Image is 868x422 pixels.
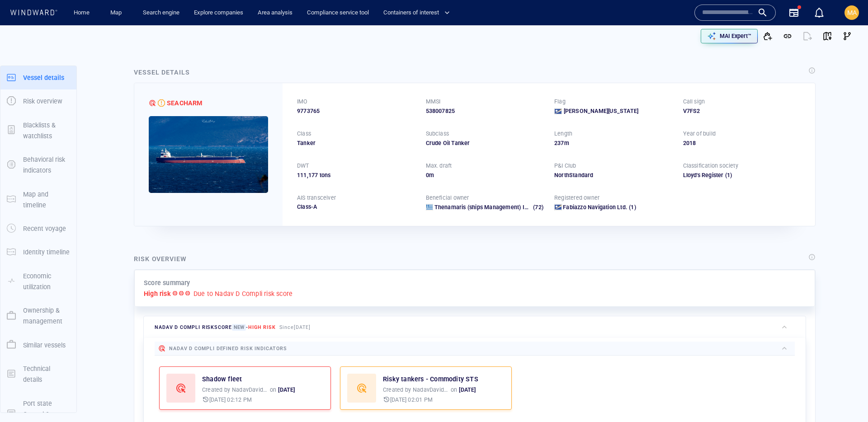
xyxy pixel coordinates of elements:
[413,386,449,394] p: NadavDavidson2
[426,172,429,178] span: 0
[0,195,76,203] a: Map and timeline
[532,203,543,211] span: (72)
[380,5,458,21] button: Containers of interest
[554,194,599,202] p: Registered owner
[169,346,287,352] span: Nadav D Compli defined risk indicators
[814,7,825,18] div: Notification center
[758,26,778,46] button: Add to vessel list
[843,4,861,22] button: MA
[297,171,415,179] div: 111,177 tons
[23,189,70,211] p: Map and timeline
[554,140,564,146] span: 237
[0,160,76,169] a: Behavioral risk indicators
[0,113,76,148] button: Blacklists & watchlists
[683,130,716,138] p: Year of build
[248,324,276,330] span: High risk
[0,97,76,105] a: Risk overview
[202,386,295,394] p: Created by on
[0,240,76,264] button: Identity timeline
[167,98,203,108] div: SEACHARM
[149,99,156,107] div: Nadav D Compli defined risk: high risk
[149,116,268,193] img: 5a578b1dac901b2898a3457a_0
[701,29,758,43] button: MAI Expert™
[720,32,751,40] p: MAI Expert™
[0,357,76,392] button: Technical details
[0,409,76,418] a: Port state Control & Casualties
[778,26,797,46] button: Get link
[383,374,478,384] a: Risky tankers - Commodity STS
[564,140,569,146] span: m
[0,126,76,134] a: Blacklists & watchlists
[67,5,96,21] button: Home
[297,107,320,115] span: 9773765
[155,324,276,331] span: Nadav D Compli risk score -
[0,224,76,233] a: Recent voyage
[103,5,132,21] button: Map
[683,98,705,106] p: Call sign
[23,305,70,327] p: Ownership & management
[134,67,190,78] div: Vessel details
[297,98,308,106] p: IMO
[683,139,801,147] div: 2018
[144,288,171,299] p: High risk
[232,386,268,394] p: NadavDavidson2
[0,73,76,81] a: Vessel details
[70,5,93,21] a: Home
[564,107,639,115] span: [PERSON_NAME][US_STATE]
[563,203,636,211] a: Fabiazzo Navigation Ltd. (1)
[23,223,66,234] p: Recent voyage
[837,26,857,46] button: Visual Link Analysis
[0,311,76,320] a: Ownership & management
[0,248,76,256] a: Identity timeline
[23,120,70,142] p: Blacklists & watchlists
[426,162,452,170] p: Max. draft
[139,5,183,21] a: Search engine
[23,363,70,385] p: Technical details
[144,277,190,288] p: Score summary
[0,369,76,378] a: Technical details
[297,139,415,147] div: Tanker
[554,98,566,106] p: Flag
[297,162,309,170] p: DWT
[847,9,857,16] span: MA
[383,8,450,18] span: Containers of interest
[724,171,801,179] span: (1)
[426,98,441,106] p: MMSI
[193,288,292,299] p: Due to Nadav D Compli risk score
[0,277,76,285] a: Economic utilization
[134,253,187,264] div: Risk overview
[190,5,247,21] button: Explore companies
[232,324,246,331] span: New
[817,26,837,46] button: View on map
[426,139,544,147] div: Crude Oil Tanker
[554,171,672,179] div: NorthStandard
[23,72,64,83] p: Vessel details
[426,107,544,115] div: 538007825
[297,130,311,138] p: Class
[23,154,70,176] p: Behavioral risk indicators
[426,194,469,202] p: Beneficial owner
[23,340,66,351] p: Similar vessels
[0,66,76,89] button: Vessel details
[0,89,76,113] button: Risk overview
[0,299,76,333] button: Ownership & management
[554,162,576,170] p: P&I Club
[429,172,434,178] span: m
[303,5,373,21] a: Compliance service tool
[683,107,801,115] div: V7FS2
[297,203,317,210] span: Class-A
[383,386,476,394] p: Created by on
[278,386,295,394] p: [DATE]
[202,374,242,384] a: Shadow fleet
[23,247,70,258] p: Identity timeline
[683,171,724,179] div: Lloyd's Register
[209,396,252,404] p: [DATE] 02:12 PM
[297,194,336,202] p: AIS transceiver
[426,130,449,138] p: Subclass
